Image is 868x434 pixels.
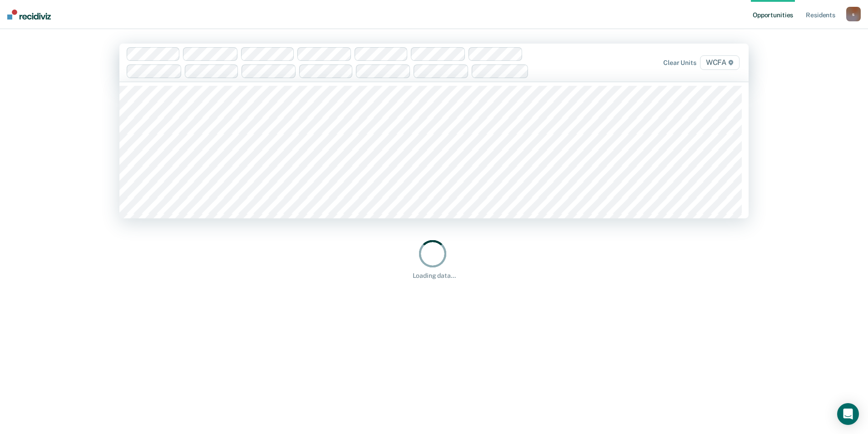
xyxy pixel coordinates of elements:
div: Open Intercom Messenger [837,403,859,425]
div: Clear units [663,59,696,67]
button: s [846,7,861,21]
div: Loading data... [413,272,456,280]
img: Recidiviz [7,10,51,20]
span: WCFA [700,55,740,70]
